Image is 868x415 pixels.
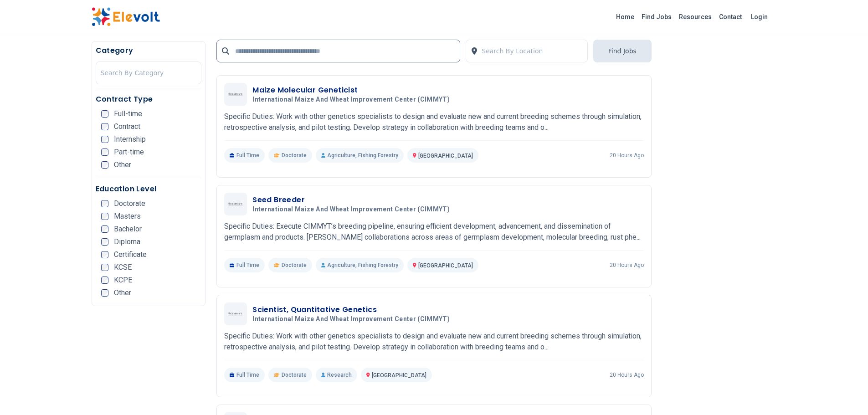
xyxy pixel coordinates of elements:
[114,123,140,130] span: Contract
[224,258,265,272] p: Full Time
[114,136,146,143] span: Internship
[226,312,245,317] img: International Maize and Wheat Improvement Center (CIMMYT)
[114,238,140,246] span: Diploma
[114,277,132,284] span: KCPE
[224,368,265,382] p: Full Time
[282,152,307,159] span: Doctorate
[638,10,675,24] a: Find Jobs
[252,85,453,96] h3: Maize Molecular Geneticist
[715,10,745,24] a: Contact
[101,238,108,246] input: Diploma
[101,123,108,130] input: Contract
[114,264,132,271] span: KCSE
[101,149,108,156] input: Part-time
[282,371,307,379] span: Doctorate
[663,41,777,314] iframe: Advertisement
[418,153,473,159] span: [GEOGRAPHIC_DATA]
[114,225,142,233] span: Bachelor
[101,161,108,169] input: Other
[372,372,426,379] span: [GEOGRAPHIC_DATA]
[316,258,404,272] p: Agriculture, Fishing Forestry
[101,251,108,258] input: Certificate
[252,96,450,104] span: International Maize and Wheat Improvement Center (CIMMYT)
[224,221,644,243] p: Specific Duties: Execute CIMMYT’s breeding pipeline, ensuring efficient development, advancement,...
[101,264,108,271] input: KCSE
[114,213,141,220] span: Masters
[282,261,307,269] span: Doctorate
[101,200,108,207] input: Doctorate
[96,94,202,105] h5: Contract Type
[224,302,644,382] a: International Maize and Wheat Improvement Center (CIMMYT)Scientist, Quantitative GeneticsInternat...
[224,83,644,163] a: International Maize and Wheat Improvement Center (CIMMYT)Maize Molecular GeneticistInternational ...
[114,251,147,258] span: Certificate
[226,92,245,97] img: International Maize and Wheat Improvement Center (CIMMYT)
[252,205,450,214] span: International Maize and Wheat Improvement Center (CIMMYT)
[612,10,638,24] a: Home
[101,289,108,297] input: Other
[822,371,868,415] iframe: Chat Widget
[224,331,644,353] p: Specific Duties: Work with other genetics specialists to design and evaluate new and current bree...
[316,148,404,163] p: Agriculture, Fishing Forestry
[610,261,644,269] p: 20 hours ago
[101,225,108,233] input: Bachelor
[316,368,357,382] p: Research
[114,149,144,156] span: Part-time
[226,202,245,207] img: International Maize and Wheat Improvement Center (CIMMYT)
[224,111,644,133] p: Specific Duties: Work with other genetics specialists to design and evaluate new and current bree...
[675,10,715,24] a: Resources
[96,184,202,195] h5: Education Level
[101,136,108,143] input: Internship
[745,8,773,26] a: Login
[224,193,644,272] a: International Maize and Wheat Improvement Center (CIMMYT)Seed BreederInternational Maize and Whea...
[224,148,265,163] p: Full Time
[96,45,202,56] h5: Category
[418,262,473,269] span: [GEOGRAPHIC_DATA]
[101,213,108,220] input: Masters
[114,110,142,118] span: Full-time
[101,110,108,118] input: Full-time
[114,289,131,297] span: Other
[114,200,145,207] span: Doctorate
[610,152,644,159] p: 20 hours ago
[101,277,108,284] input: KCPE
[252,304,453,315] h3: Scientist, Quantitative Genetics
[610,371,644,379] p: 20 hours ago
[593,40,652,62] button: Find Jobs
[252,195,453,205] h3: Seed Breeder
[114,161,131,169] span: Other
[92,7,160,26] img: Elevolt
[252,315,450,323] span: International Maize and Wheat Improvement Center (CIMMYT)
